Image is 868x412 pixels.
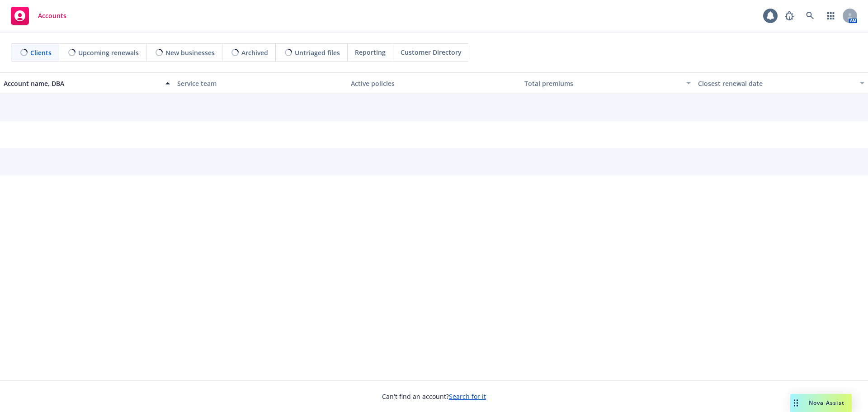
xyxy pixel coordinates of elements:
div: Account name, DBA [4,79,160,88]
span: Archived [241,48,268,57]
a: Switch app [822,7,840,25]
button: Closest renewal date [694,72,868,94]
a: Search [801,7,819,25]
a: Report a Bug [780,7,798,25]
span: Nova Assist [809,399,844,407]
a: Accounts [7,3,70,28]
a: Search for it [449,392,486,401]
div: Drag to move [790,394,802,412]
span: Accounts [38,12,66,19]
span: Clients [30,48,52,57]
button: Active policies [347,72,521,94]
button: Total premiums [521,72,694,94]
div: Active policies [351,79,517,88]
button: Nova Assist [790,394,852,412]
span: Customer Directory [401,47,462,57]
span: Untriaged files [295,48,340,57]
div: Closest renewal date [698,79,854,88]
span: Reporting [355,47,386,57]
span: New businesses [165,48,215,57]
span: Can't find an account? [382,392,486,401]
div: Total premiums [524,79,681,88]
span: Upcoming renewals [78,48,139,57]
button: Service team [174,72,347,94]
div: Service team [177,79,344,88]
